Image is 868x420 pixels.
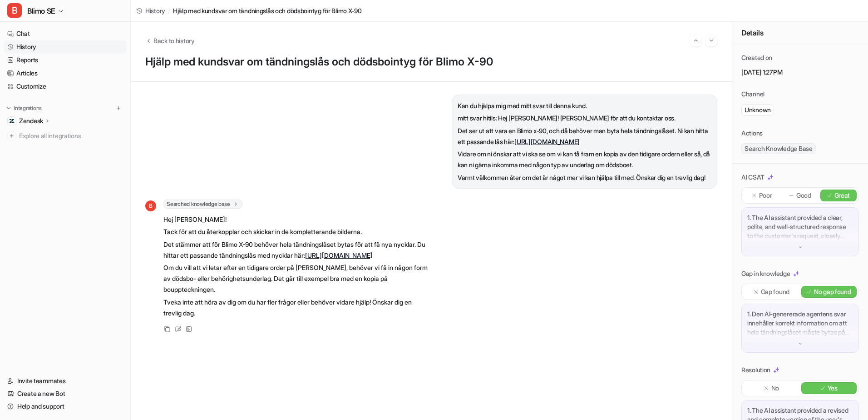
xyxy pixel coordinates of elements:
[690,35,702,46] button: Go to previous session
[796,191,811,200] p: Good
[761,287,789,296] p: Gap found
[797,244,804,250] img: down-arrow
[759,191,772,200] p: Poor
[828,384,838,393] p: Yes
[7,131,16,140] img: explore all integrations
[163,214,429,225] p: Hej [PERSON_NAME]!
[14,105,42,112] p: Integrations
[693,36,699,45] img: Previous session
[797,340,804,347] img: down-arrow
[145,55,717,69] h1: Hjälp med kundsvar om tändningslås och dödsbointyg för Blimo X-90
[747,310,853,337] p: 1. Den AI-genererade agentens svar innehåller korrekt information om att hela tändningslåset måst...
[4,387,127,400] a: Create a new Bot
[4,400,127,413] a: Help and support
[741,173,764,182] p: AI CSAT
[771,384,779,393] p: No
[163,297,429,319] p: Tveka inte att höra av dig om du har fler frågor eller behöver vidare hjälp! Önskar dig en trevli...
[4,375,127,387] a: Invite teammates
[747,213,853,240] p: 1. The AI assistant provided a clear, polite, and well-structured response to the customer's requ...
[741,129,763,138] p: Actions
[4,27,127,40] a: Chat
[4,67,127,80] a: Articles
[4,130,127,142] a: Explore all integrations
[745,105,771,115] p: Unknown
[163,226,429,237] p: Tack för att du återkopplar och skickar in de kompletterande bilderna.
[5,105,12,111] img: expand menu
[732,22,868,44] div: Details
[4,104,44,113] button: Integrations
[705,35,717,46] button: Go to next session
[163,239,429,261] p: Det stämmer att för Blimo X-90 behöver hela tändningslåset bytas för att få nya nycklar. Du hitta...
[741,68,859,77] p: [DATE] 1:27PM
[145,36,195,45] button: Back to history
[168,6,170,15] span: /
[7,3,22,18] span: B
[741,269,790,278] p: Gap in knowledge
[305,251,373,259] a: [URL][DOMAIN_NAME]
[458,100,711,111] p: Kan du hjälpa mig med mitt svar till denna kund.
[458,149,711,170] p: Vidare om ni önskar att vi ska se om vi kan få fram en kopia av den tidigare ordern eller så, då ...
[4,40,127,53] a: History
[741,143,816,154] span: Search Knowledge Base
[4,54,127,66] a: Reports
[19,129,123,143] span: Explore all integrations
[145,6,165,15] span: History
[4,80,127,93] a: Customize
[163,262,429,295] p: Om du vill att vi letar efter en tidigare order på [PERSON_NAME], behöver vi få in någon form av ...
[458,125,711,147] p: Det ser ut att vara en Blimo x-90, och då behöver man byta hela tändningslåset. Ni kan hitta ett ...
[163,200,242,209] span: Searched knowledge base
[741,365,770,375] p: Resolution
[458,172,711,183] p: Varmt välkommen åter om det är något mer vi kan hjälpa till med. Önskar dig en trevlig dag!
[145,200,156,211] span: B
[741,90,764,99] p: Channel
[514,138,580,145] a: [URL][DOMAIN_NAME]
[153,36,195,45] span: Back to history
[834,191,850,200] p: Great
[708,36,715,45] img: Next session
[814,287,851,296] p: No gap found
[741,53,772,62] p: Created on
[458,113,711,124] p: mitt svar hitils: Hej [PERSON_NAME]! [PERSON_NAME] för att du kontaktar oss.
[173,6,362,15] span: Hjälp med kundsvar om tändningslås och dödsbointyg för Blimo X-90
[19,116,43,125] p: Zendesk
[9,118,15,124] img: Zendesk
[27,5,55,17] span: Blimo SE
[136,6,165,15] a: History
[115,105,122,111] img: menu_add.svg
